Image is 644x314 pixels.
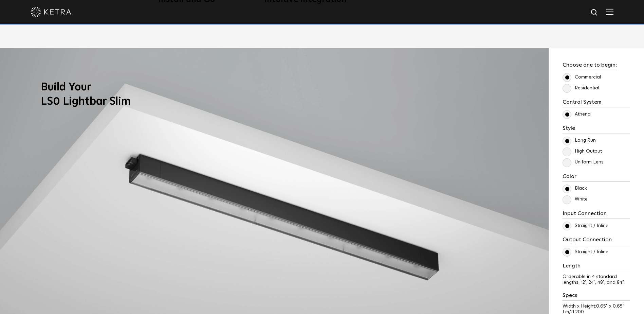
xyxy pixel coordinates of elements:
label: Uniform Lens [563,159,604,165]
label: Athena [563,111,591,117]
h3: Length [563,263,630,271]
h3: Input Connection [563,210,630,219]
label: Straight / Inline [563,223,608,229]
img: ketra-logo-2019-white [31,7,71,17]
span: 0.65" x 0.65" [596,304,624,309]
label: Straight / Inline [563,249,608,255]
img: search icon [590,8,599,17]
label: Commercial [563,74,601,80]
h3: Specs [563,292,630,301]
label: Black [563,186,587,191]
h3: Output Connection [563,237,630,245]
label: White [563,196,588,202]
h3: Style [563,125,630,134]
label: High Output [563,149,602,154]
p: Width x Height: [563,303,630,309]
h3: Choose one to begin: [563,62,617,70]
label: Long Run [563,138,596,143]
span: Orderable in 4 standard lengths: 12", 24", 48", and 84". [563,274,625,285]
img: Hamburger%20Nav.svg [606,8,613,15]
label: Residential [563,85,599,91]
h3: Control System [563,99,630,107]
h3: Color [563,173,630,182]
